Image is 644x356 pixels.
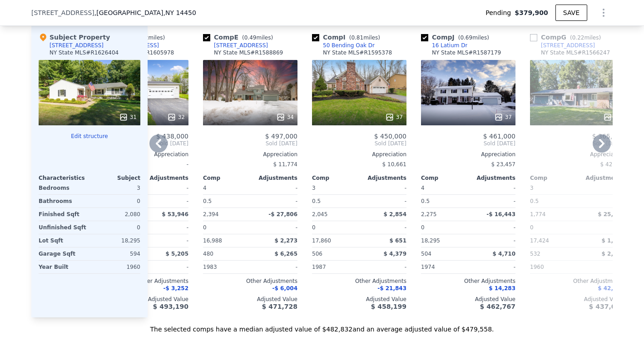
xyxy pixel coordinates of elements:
span: 0.69 [460,35,472,41]
span: 2,045 [312,211,327,218]
div: 18,295 [91,234,140,247]
div: 0.5 [312,195,357,208]
span: $ 450,000 [374,133,406,140]
span: -$ 3,252 [163,285,188,292]
div: Subject Property [39,33,110,42]
div: - [579,221,624,234]
div: Other Adjustments [530,277,624,285]
span: $ 458,199 [371,303,406,310]
div: NY State MLS # R1626404 [50,49,119,56]
div: 34 [276,113,294,122]
div: Comp J [421,33,493,42]
div: Adjusted Value [203,296,297,303]
div: Subject [89,174,140,182]
div: NY State MLS # R1587179 [432,49,501,56]
span: Pending [485,8,515,17]
div: 0 [91,195,140,208]
div: Adjusted Value [530,296,624,303]
span: -$ 27,806 [268,211,297,218]
div: 2,080 [91,208,140,221]
div: Adjusted Value [312,296,406,303]
div: NY State MLS # R1566247 [541,49,610,56]
span: 2,394 [203,211,218,218]
div: 37 [385,113,403,122]
span: 16,988 [203,237,222,244]
div: Lot Sqft [39,234,88,247]
span: 480 [203,251,213,257]
span: Sold [DATE] [530,140,624,147]
span: $ 25,455 [598,211,624,218]
div: 0.5 [203,195,248,208]
span: $ 365,000 [592,133,624,140]
div: - [143,221,188,234]
div: - [252,182,297,194]
span: $ 42,632 [600,161,624,168]
div: [STREET_ADDRESS] [214,42,268,49]
span: 17,424 [530,237,549,244]
span: , NY 14450 [163,9,196,16]
span: ( miles) [566,35,604,41]
div: - [143,182,188,194]
div: Comp [421,174,468,182]
div: - [252,221,297,234]
div: Adjusted Value [421,296,515,303]
div: Other Adjustments [421,277,515,285]
span: $ 53,946 [162,211,188,218]
div: 0.5 [530,195,575,208]
div: Adjustments [468,174,515,182]
div: Adjustments [250,174,297,182]
div: Comp [530,174,577,182]
div: 16 Latium Dr [432,42,467,49]
span: $ 651 [389,237,406,244]
div: - [470,221,515,234]
span: $ 1,183 [602,237,624,244]
button: Edit structure [39,133,140,140]
span: 0 [203,224,207,231]
span: ( miles) [238,35,277,41]
span: $ 14,283 [489,285,515,292]
span: 0.22 [572,35,585,41]
span: $ 2,730 [602,251,624,257]
div: Comp E [203,33,277,42]
div: Other Adjustments [203,277,297,285]
div: 1987 [312,261,357,273]
div: - [252,195,297,208]
div: Appreciation [203,151,297,158]
div: - [579,195,624,208]
div: - [252,261,297,273]
div: Characteristics [39,174,89,182]
div: - [470,234,515,247]
div: Appreciation [530,151,624,158]
span: , [GEOGRAPHIC_DATA] [94,8,196,17]
a: [STREET_ADDRESS] [203,42,268,49]
div: Year Built [39,261,88,273]
div: Other Adjustments [312,277,406,285]
a: 50 Bending Oak Dr [312,42,375,49]
div: Bedrooms [39,182,88,194]
div: Garage Sqft [39,247,88,260]
span: 3 [312,185,316,191]
span: 17,860 [312,237,331,244]
div: Unfinished Sqft [39,221,88,234]
div: Comp I [312,33,384,42]
a: [STREET_ADDRESS] [530,42,595,49]
span: $ 2,854 [384,211,406,218]
div: The selected comps have a median adjusted value of $482,832 and an average adjusted value of $479... [31,317,613,334]
span: $ 437,001 [589,303,624,310]
div: 1974 [421,261,466,273]
span: 0 [530,224,534,231]
span: 1,774 [530,211,545,218]
span: $ 6,265 [275,251,297,257]
span: $ 4,710 [493,251,515,257]
div: - [361,195,406,208]
span: Sold [DATE] [203,140,297,147]
button: Show Options [594,4,613,22]
span: -$ 6,004 [272,285,297,292]
span: $ 11,774 [273,161,297,168]
div: 1960 [91,261,140,273]
span: 0 [312,224,316,231]
span: $ 2,273 [275,237,297,244]
span: 506 [312,251,322,257]
div: - [579,261,624,273]
span: $379,900 [515,8,548,17]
